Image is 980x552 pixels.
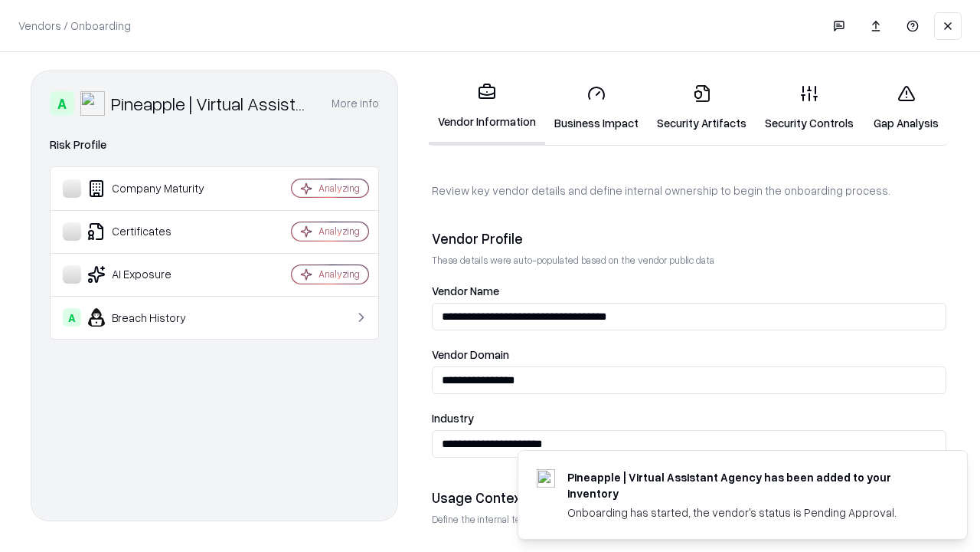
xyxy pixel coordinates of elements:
p: Vendors / Onboarding [18,18,131,34]
div: Company Maturity [63,179,246,198]
div: Certificates [63,222,246,241]
div: Pineapple | Virtual Assistant Agency has been added to your inventory [567,469,930,501]
div: AI Exposure [63,265,246,284]
img: Pineapple | Virtual Assistant Agency [80,91,105,116]
div: Breach History [63,308,246,327]
div: Onboarding has started, the vendor's status is Pending Approval. [567,504,930,521]
img: trypineapple.com [537,469,555,488]
a: Business Impact [545,72,648,143]
button: More info [332,90,379,117]
a: Security Controls [756,72,863,143]
label: Industry [432,412,946,424]
p: Review key vendor details and define internal ownership to begin the onboarding process. [432,182,946,199]
a: Gap Analysis [863,72,949,143]
a: Vendor Information [429,71,545,145]
div: Analyzing [318,268,360,281]
p: Define the internal team and reason for using this vendor. This helps assess business relevance a... [432,513,946,526]
label: Vendor Domain [432,349,946,360]
div: Analyzing [318,225,360,238]
p: These details were auto-populated based on the vendor public data [432,254,946,267]
div: A [50,91,74,116]
a: Security Artifacts [648,72,756,143]
div: Analyzing [318,182,360,195]
div: Usage Context [432,488,946,507]
div: Risk Profile [50,136,379,154]
div: Pineapple | Virtual Assistant Agency [111,91,313,116]
div: Vendor Profile [432,229,946,248]
div: A [63,308,81,327]
label: Vendor Name [432,285,946,297]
